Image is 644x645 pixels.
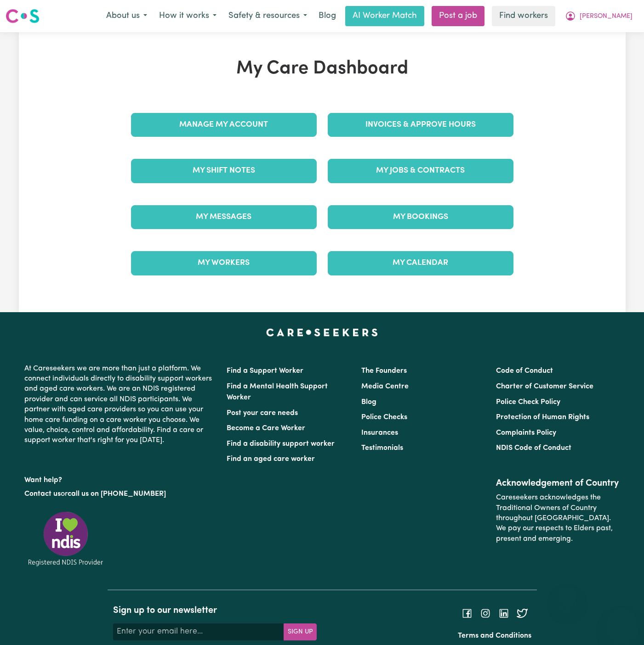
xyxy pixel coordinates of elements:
a: Testimonials [361,444,403,452]
a: Insurances [361,429,398,437]
a: Follow Careseekers on Twitter [517,609,528,617]
a: The Founders [361,367,407,375]
a: Police Check Policy [496,398,560,406]
button: How it works [153,6,222,26]
a: Charter of Customer Service [496,383,593,390]
a: Post a job [432,6,484,26]
a: Become a Care Worker [227,425,305,432]
p: At Careseekers we are more than just a platform. We connect individuals directly to disability su... [24,360,216,449]
a: Complaints Policy [496,429,556,437]
a: Careseekers logo [6,6,40,27]
button: My Account [559,6,638,26]
a: Blog [313,6,342,26]
p: Want help? [24,471,216,485]
a: Invoices & Approve Hours [328,113,513,137]
button: About us [100,6,153,26]
img: Careseekers logo [6,8,40,24]
p: Careseekers acknowledges the Traditional Owners of Country throughout [GEOGRAPHIC_DATA]. We pay o... [496,489,620,548]
a: Contact us [24,490,61,498]
h1: My Care Dashboard [125,58,519,80]
button: Safety & resources [222,6,313,26]
a: My Jobs & Contracts [328,159,513,183]
a: Post your care needs [227,409,298,417]
a: My Bookings [328,205,513,229]
a: Find a Mental Health Support Worker [227,383,328,401]
img: Registered NDIS provider [24,510,107,567]
h2: Acknowledgement of Country [496,478,620,489]
a: Careseekers home page [266,329,378,336]
a: Blog [361,398,376,406]
p: or [24,485,216,503]
a: Find workers [492,6,555,26]
a: My Shift Notes [131,159,317,183]
a: Code of Conduct [496,367,553,375]
a: My Workers [131,251,317,275]
a: Find a disability support worker [227,440,335,448]
input: Enter your email here... [113,623,284,640]
a: Follow Careseekers on LinkedIn [498,609,509,617]
a: Follow Careseekers on Facebook [462,609,473,617]
iframe: Button to launch messaging window [607,608,637,638]
a: Media Centre [361,383,409,390]
a: AI Worker Match [345,6,424,26]
h2: Sign up to our newsletter [113,605,317,616]
a: Protection of Human Rights [496,414,589,421]
a: Police Checks [361,414,407,421]
a: My Messages [131,205,317,229]
a: call us on [PHONE_NUMBER] [68,490,166,498]
button: Subscribe [284,623,317,640]
a: My Calendar [328,251,513,275]
a: Terms and Conditions [458,632,531,639]
a: Find an aged care worker [227,455,315,463]
a: NDIS Code of Conduct [496,444,571,452]
a: Follow Careseekers on Instagram [480,609,491,617]
span: [PERSON_NAME] [580,11,633,22]
a: Manage My Account [131,113,317,137]
iframe: Close message [558,586,576,605]
a: Find a Support Worker [227,367,303,375]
